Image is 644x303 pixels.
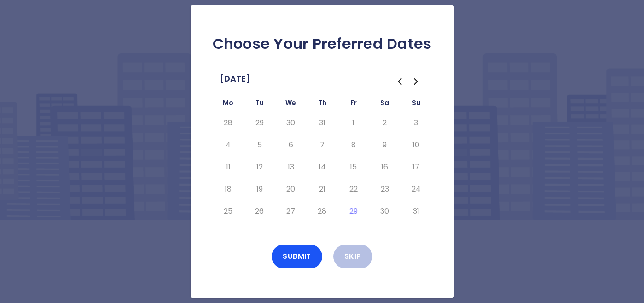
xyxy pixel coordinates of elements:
button: Saturday, August 23rd, 2025 [377,182,393,197]
button: Go to the Next Month [408,73,424,90]
button: Thursday, August 28th, 2025 [314,204,331,219]
button: Monday, August 4th, 2025 [220,138,237,152]
button: Saturday, August 9th, 2025 [377,138,393,152]
button: Sunday, August 24th, 2025 [408,182,424,197]
th: Tuesday [244,97,275,112]
button: Wednesday, July 30th, 2025 [283,116,299,130]
button: Today, Friday, August 29th, 2025 [345,204,362,219]
th: Friday [338,97,369,112]
button: Monday, August 25th, 2025 [220,204,237,219]
button: Wednesday, August 27th, 2025 [283,204,299,219]
button: Saturday, August 2nd, 2025 [377,116,393,130]
th: Sunday [400,97,432,112]
button: Sunday, August 10th, 2025 [408,138,424,152]
span: [DATE] [220,71,250,86]
button: Sunday, August 31st, 2025 [408,204,424,219]
button: Tuesday, August 12th, 2025 [251,160,268,175]
button: Wednesday, August 6th, 2025 [283,138,299,152]
h2: Choose Your Preferred Dates [205,35,439,53]
button: Friday, August 1st, 2025 [345,116,362,130]
button: Sunday, August 17th, 2025 [408,160,424,175]
button: Sunday, August 3rd, 2025 [408,116,424,130]
button: Friday, August 8th, 2025 [345,138,362,152]
button: Saturday, August 30th, 2025 [377,204,393,219]
table: August 2025 [213,97,432,222]
th: Thursday [307,97,338,112]
button: Thursday, August 21st, 2025 [314,182,331,197]
th: Saturday [369,97,400,112]
button: Thursday, July 31st, 2025 [314,116,331,130]
button: Skip [333,245,372,268]
button: Thursday, August 7th, 2025 [314,138,331,152]
button: Monday, July 28th, 2025 [220,116,237,130]
th: Monday [213,97,244,112]
button: Thursday, August 14th, 2025 [314,160,331,175]
button: Tuesday, August 19th, 2025 [251,182,268,197]
button: Friday, August 22nd, 2025 [345,182,362,197]
button: Monday, August 18th, 2025 [220,182,237,197]
button: Tuesday, August 26th, 2025 [251,204,268,219]
button: Friday, August 15th, 2025 [345,160,362,175]
button: Wednesday, August 20th, 2025 [283,182,299,197]
button: Submit [272,245,322,268]
button: Wednesday, August 13th, 2025 [283,160,299,175]
button: Saturday, August 16th, 2025 [377,160,393,175]
button: Go to the Previous Month [391,73,408,90]
button: Tuesday, July 29th, 2025 [251,116,268,130]
button: Monday, August 11th, 2025 [220,160,237,175]
button: Tuesday, August 5th, 2025 [251,138,268,152]
th: Wednesday [275,97,307,112]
